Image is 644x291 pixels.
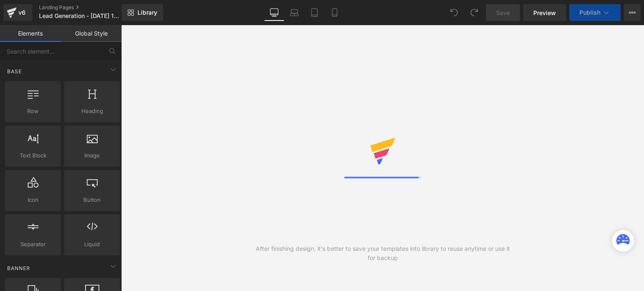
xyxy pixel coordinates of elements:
button: Publish [569,4,621,21]
span: Liquid [67,240,117,249]
a: Preview [523,4,566,21]
span: Publish [579,9,600,16]
span: Heading [67,107,117,116]
a: Landing Pages [39,4,135,11]
span: Icon [8,196,58,204]
a: Desktop [264,4,284,21]
button: More [624,4,641,21]
a: Global Style [61,25,122,42]
span: Preview [533,8,556,17]
span: Lead Generation - [DATE] 15:44:56 [39,13,119,19]
a: v6 [3,4,32,21]
span: Banner [6,264,31,272]
div: After finishing design, it's better to save your templates into library to reuse anytime or use i... [252,244,514,263]
button: Redo [466,4,483,21]
div: v6 [17,7,27,18]
a: Laptop [284,4,304,21]
span: Row [8,107,58,116]
button: Undo [446,4,462,21]
span: Image [67,151,117,160]
span: Save [496,8,510,17]
a: Mobile [325,4,345,21]
span: Separator [8,240,58,249]
span: Text Block [8,151,58,160]
span: Library [138,9,157,16]
a: New Library [122,4,163,21]
span: Button [67,196,117,204]
a: Tablet [304,4,325,21]
span: Base [6,67,23,75]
